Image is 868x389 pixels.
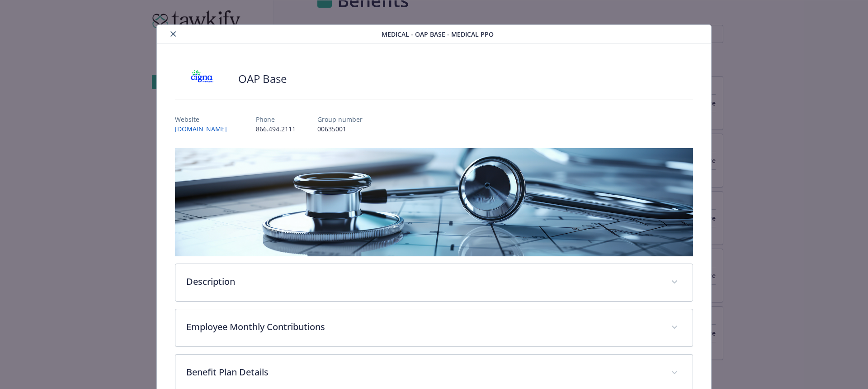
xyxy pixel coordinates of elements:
[256,115,296,124] p: Phone
[175,125,234,133] a: [DOMAIN_NAME]
[186,275,660,288] p: Description
[168,29,179,39] button: close
[175,264,693,301] div: Description
[175,309,693,346] div: Employee Monthly Contributions
[186,365,660,379] p: Benefit Plan Details
[382,29,494,39] span: Medical - OAP Base - Medical PPO
[317,115,363,124] p: Group number
[175,65,229,92] img: CIGNA
[317,124,363,134] p: 00635001
[175,148,693,256] img: banner
[256,124,296,134] p: 866.494.2111
[238,71,287,86] h2: OAP Base
[186,320,660,334] p: Employee Monthly Contributions
[175,115,234,124] p: Website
